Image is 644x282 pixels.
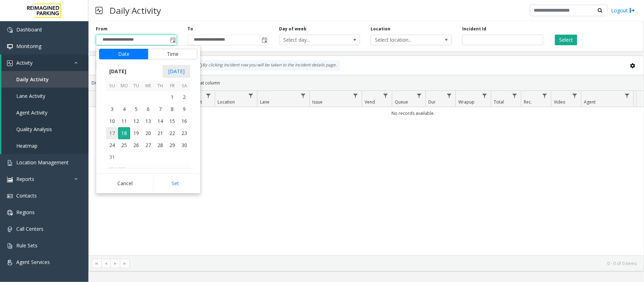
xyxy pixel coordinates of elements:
[16,209,35,216] span: Regions
[16,109,47,116] span: Agent Activity
[154,81,166,92] th: Th
[130,103,142,115] span: 5
[178,127,190,139] td: Saturday, August 23, 2025
[130,139,142,151] td: Tuesday, August 26, 2025
[16,259,50,265] span: Agent Services
[106,2,164,19] h3: Daily Activity
[611,7,635,14] a: Logout
[480,91,489,100] a: Wrapup Filter Menu
[428,99,436,105] span: Dur
[178,81,190,92] th: Sa
[154,127,166,139] td: Thursday, August 21, 2025
[163,65,190,78] span: [DATE]
[7,44,13,49] img: 'icon'
[166,139,178,151] td: Friday, August 29, 2025
[118,127,130,139] td: Monday, August 18, 2025
[169,35,176,45] span: Toggle popup
[166,103,178,115] span: 8
[279,35,344,45] span: Select day...
[494,99,504,105] span: Total
[106,151,118,163] td: Sunday, August 31, 2025
[622,91,632,100] a: Agent Filter Menu
[395,99,408,105] span: Queue
[166,115,178,127] td: Friday, August 15, 2025
[130,127,142,139] td: Tuesday, August 19, 2025
[89,91,644,255] div: Data table
[16,93,45,99] span: Lane Activity
[7,210,13,216] img: 'icon'
[570,91,580,100] a: Video Filter Menu
[16,26,42,33] span: Dashboard
[142,139,154,151] td: Wednesday, August 27, 2025
[178,103,190,115] td: Saturday, August 9, 2025
[106,66,129,77] span: [DATE]
[1,104,88,121] a: Agent Activity
[166,91,178,103] td: Friday, August 1, 2025
[217,99,235,105] span: Location
[178,103,190,115] span: 9
[106,127,118,139] td: Sunday, August 17, 2025
[260,99,269,105] span: Lane
[134,260,637,266] kendo-pager-info: 0 - 0 of 0 items
[630,7,635,14] img: logout
[166,127,178,139] td: Friday, August 22, 2025
[1,54,88,71] a: Activity
[118,103,130,115] span: 4
[381,91,390,100] a: Vend Filter Menu
[142,115,154,127] td: Wednesday, August 13, 2025
[106,127,118,139] span: 17
[106,139,118,151] td: Sunday, August 24, 2025
[414,91,424,100] a: Queue Filter Menu
[130,81,142,92] th: Tu
[142,103,154,115] td: Wednesday, August 6, 2025
[106,115,118,127] td: Sunday, August 10, 2025
[166,91,178,103] span: 1
[106,103,118,115] span: 3
[118,81,130,92] th: Mo
[142,127,154,139] span: 20
[7,243,13,249] img: 'icon'
[298,91,308,100] a: Lane Filter Menu
[142,115,154,127] span: 13
[130,127,142,139] span: 19
[106,81,118,92] th: Su
[16,159,69,166] span: Location Management
[154,139,166,151] span: 28
[153,176,198,191] button: Set
[351,91,360,100] a: Issue Filter Menu
[142,127,154,139] td: Wednesday, August 20, 2025
[16,242,37,249] span: Rule Sets
[142,139,154,151] span: 27
[106,151,118,163] span: 31
[154,103,166,115] td: Thursday, August 7, 2025
[7,27,13,33] img: 'icon'
[193,60,340,71] div: By clicking Incident row you will be taken to the incident details page.
[260,35,268,45] span: Toggle popup
[178,139,190,151] td: Saturday, August 30, 2025
[371,26,390,32] label: Location
[1,137,88,154] a: Heatmap
[130,115,142,127] span: 12
[166,139,178,151] span: 29
[178,139,190,151] span: 30
[178,91,190,103] span: 2
[1,121,88,137] a: Quality Analysis
[16,126,52,133] span: Quality Analysis
[16,43,41,49] span: Monitoring
[16,76,49,83] span: Daily Activity
[118,115,130,127] span: 11
[106,163,190,175] th: [DATE]
[7,60,13,66] img: 'icon'
[246,91,256,100] a: Location Filter Menu
[130,115,142,127] td: Tuesday, August 12, 2025
[95,2,103,19] img: pageIcon
[148,49,197,59] button: Time tab
[96,26,108,32] label: From
[99,49,148,59] button: Date tab
[178,115,190,127] span: 16
[279,26,307,32] label: Day of week
[118,139,130,151] td: Monday, August 25, 2025
[7,160,13,166] img: 'icon'
[16,176,34,182] span: Reports
[154,115,166,127] td: Thursday, August 14, 2025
